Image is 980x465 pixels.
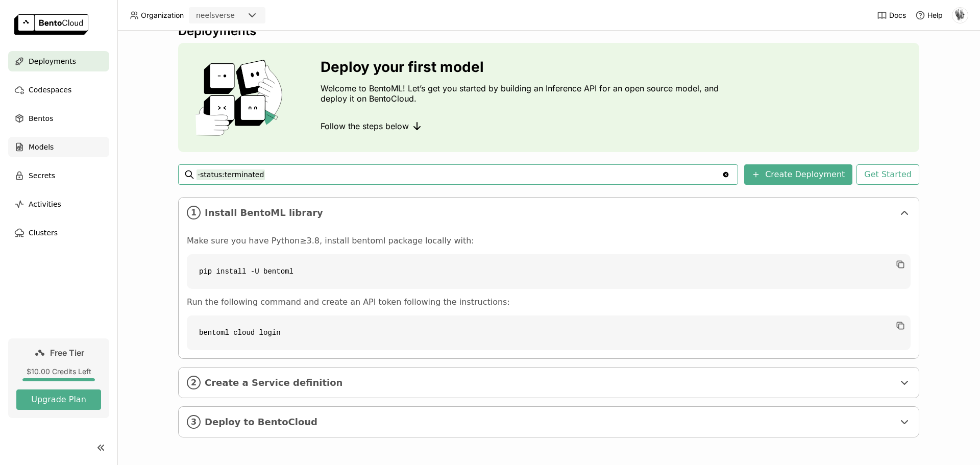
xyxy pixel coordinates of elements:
[321,83,724,104] p: Welcome to BentoML! Let’s get you started by building an Inference API for an open source model, ...
[187,376,201,389] i: 2
[29,55,76,67] span: Deployments
[179,368,919,398] div: 2Create a Service definition
[187,206,201,219] i: 1
[187,236,911,246] p: Make sure you have Python≥3.8, install bentoml package locally with:
[205,207,894,218] span: Install BentoML library
[321,121,409,131] span: Follow the steps below
[141,11,184,20] span: Organization
[8,338,109,418] a: Free Tier$10.00 Credits LeftUpgrade Plan
[722,170,730,179] svg: Clear value
[196,10,235,20] div: neelsverse
[178,23,919,39] div: Deployments
[877,10,906,20] a: Docs
[16,389,101,410] button: Upgrade Plan
[927,11,943,20] span: Help
[29,84,71,96] span: Codespaces
[187,415,201,429] i: 3
[8,137,109,157] a: Models
[187,254,911,289] code: pip install -U bentoml
[29,198,61,210] span: Activities
[8,165,109,186] a: Secrets
[16,367,101,376] div: $10.00 Credits Left
[187,297,911,307] p: Run the following command and create an API token following the instructions:
[205,417,894,428] span: Deploy to BentoCloud
[8,51,109,71] a: Deployments
[952,8,968,23] img: Indranil Banerjee
[14,14,88,35] img: logo
[889,11,906,20] span: Docs
[29,141,54,153] span: Models
[8,80,109,100] a: Codespaces
[29,169,55,182] span: Secrets
[915,10,943,20] div: Help
[29,227,58,239] span: Clusters
[179,198,919,228] div: 1Install BentoML library
[197,166,722,183] input: Search
[187,315,911,350] code: bentoml cloud login
[50,348,84,358] span: Free Tier
[205,377,894,388] span: Create a Service definition
[744,164,852,185] button: Create Deployment
[856,164,919,185] button: Get Started
[8,223,109,243] a: Clusters
[29,112,53,125] span: Bentos
[8,194,109,214] a: Activities
[186,59,296,136] img: cover onboarding
[321,59,724,75] h3: Deploy your first model
[179,407,919,437] div: 3Deploy to BentoCloud
[236,11,237,21] input: Selected neelsverse.
[8,108,109,129] a: Bentos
